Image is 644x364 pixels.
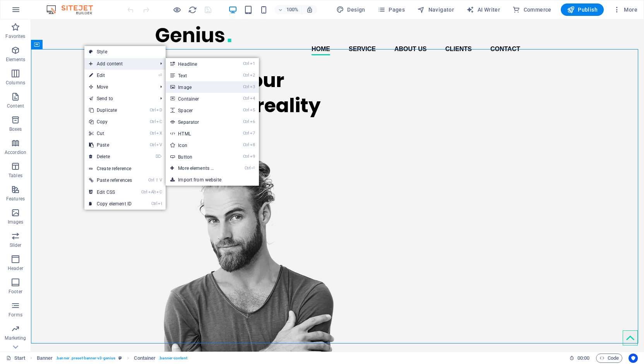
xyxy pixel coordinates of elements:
span: 00 00 [577,354,589,363]
i: 3 [250,84,255,89]
a: CtrlXCut [84,128,137,139]
i: Ctrl [150,119,156,124]
a: ⌦Delete [84,151,137,162]
a: CtrlVPaste [84,139,137,151]
i: ⏎ [251,166,255,171]
span: Commerce [512,6,552,14]
i: C [156,190,162,195]
a: Ctrl3Image [166,81,230,93]
i: V [156,142,162,147]
i: V [159,178,162,183]
i: Ctrl [243,108,249,113]
p: Marketing [5,335,26,341]
a: Ctrl9Button [166,151,230,162]
a: Ctrl⇧VPaste references [84,174,137,186]
a: Ctrl5Spacer [166,104,230,116]
button: Pages [375,3,408,16]
span: Navigator [417,6,454,14]
i: 2 [250,73,255,78]
i: 6 [250,119,255,124]
a: Ctrl⏎More elements ... [166,162,230,174]
p: Images [8,219,24,225]
span: AI Writer [466,6,500,14]
i: ⏎ [158,73,162,78]
i: Reload page [188,5,197,14]
i: Ctrl [151,201,158,206]
p: Favorites [5,33,25,39]
p: Tables [9,173,22,179]
i: X [156,131,162,136]
nav: breadcrumb [37,354,187,363]
i: 5 [250,108,255,113]
h6: 100% [286,5,298,14]
a: CtrlCCopy [84,116,137,128]
button: AI Writer [463,3,503,16]
p: Accordion [5,149,26,156]
i: 4 [250,96,255,101]
a: CtrlDDuplicate [84,104,137,116]
button: 100% [274,5,302,14]
span: Design [336,6,365,14]
p: Features [6,196,25,202]
p: Elements [6,56,26,63]
i: On resize automatically adjust zoom level to fit chosen device. [306,6,313,13]
p: Boxes [9,126,22,132]
button: Commerce [509,3,555,16]
i: ⌦ [156,154,162,159]
i: Alt [148,190,156,195]
span: Click to select. Double-click to edit [134,354,156,363]
i: ⇧ [155,178,159,183]
i: Ctrl [150,108,156,113]
a: Style [84,46,166,58]
i: 8 [250,142,255,147]
p: Forms [9,312,22,318]
i: Ctrl [243,84,249,89]
i: This element is a customizable preset [118,356,122,360]
i: Ctrl [243,73,249,78]
i: C [156,119,162,124]
i: Ctrl [243,142,249,147]
a: Ctrl2Text [166,70,230,81]
i: Ctrl [150,131,156,136]
a: Send to [84,93,154,104]
i: Ctrl [245,166,251,171]
i: Ctrl [243,119,249,124]
a: Ctrl8Icon [166,139,230,151]
button: Publish [561,3,604,16]
p: Columns [6,80,25,86]
a: CtrlAltCEdit CSS [84,186,137,198]
a: CtrlICopy element ID [84,198,137,210]
p: Header [8,265,23,272]
i: Ctrl [150,142,156,147]
span: . banner .preset-banner-v3-genius [56,354,115,363]
button: reload [188,5,197,14]
button: Click here to leave preview mode and continue editing [172,5,182,14]
span: Publish [567,6,598,14]
span: Click to select. Double-click to edit [37,354,53,363]
span: More [613,6,637,14]
span: Add content [84,58,154,70]
i: Ctrl [148,178,154,183]
span: : [583,355,584,361]
span: Move [84,81,154,93]
span: Code [599,354,619,363]
a: Ctrl6Separator [166,116,230,128]
button: Navigator [414,3,457,16]
i: Ctrl [243,96,249,101]
i: Ctrl [243,154,249,159]
a: Import from website [166,174,259,186]
button: More [610,3,641,16]
img: Editor Logo [45,5,103,14]
span: . banner-content [159,354,187,363]
i: Ctrl [243,61,249,66]
i: 9 [250,154,255,159]
a: Create reference [84,163,166,174]
button: Code [596,354,622,363]
button: Usercentrics [629,354,638,363]
span: Pages [378,6,405,14]
i: 1 [250,61,255,66]
a: Ctrl4Container [166,93,230,104]
i: I [158,201,162,206]
a: Ctrl1Headline [166,58,230,70]
i: D [156,108,162,113]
